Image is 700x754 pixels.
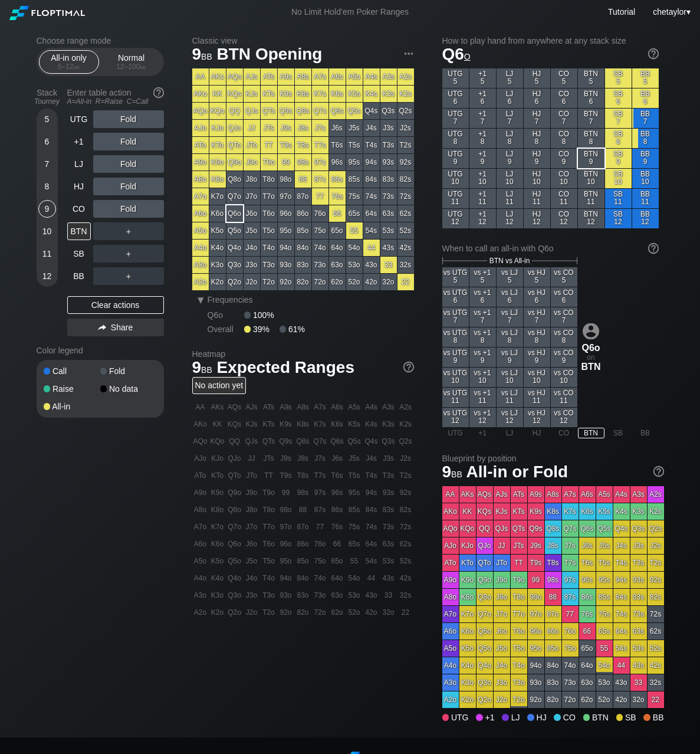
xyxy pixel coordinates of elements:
div: All-in [44,402,100,411]
div: 63s [380,205,397,222]
div: 76s [329,188,346,205]
div: 98s [295,154,311,171]
div: HJ 5 [524,68,550,88]
div: Q6o [226,205,243,222]
div: LJ 11 [497,189,523,208]
div: 9 [38,200,56,218]
div: T9s [278,137,294,153]
div: ＋ [93,245,164,263]
div: KTs [261,86,277,102]
img: Floptimal logo [9,6,85,20]
div: T4s [363,137,380,153]
div: BB 7 [632,109,659,128]
div: T6o [261,205,277,222]
div: 44 [363,240,380,256]
img: icon-avatar.b40e07d9.svg [583,323,599,339]
div: K5s [346,86,363,102]
div: Q2s [397,103,414,119]
div: Q5o [226,222,243,239]
div: SB 11 [605,189,632,208]
div: 54o [346,240,363,256]
div: Stack [32,83,63,110]
div: Q9s [278,103,294,119]
img: ellipsis.fd386fe8.svg [402,47,415,60]
div: HJ 12 [524,209,550,228]
img: share.864f2f62.svg [98,324,106,331]
div: Q4o [226,240,243,256]
div: CO 5 [551,68,577,88]
div: A2o [192,274,209,290]
div: +1 5 [469,68,496,88]
div: A7s [312,68,328,85]
div: 43s [380,240,397,256]
div: AQs [226,68,243,85]
div: BB 10 [632,169,659,188]
div: BTN 12 [578,209,604,228]
div: AJs [244,68,260,85]
div: BTN 9 [578,149,604,168]
div: 77 [312,188,328,205]
div: T2o [261,274,277,290]
div: 82s [397,171,414,188]
span: bb [74,63,80,71]
div: BB [67,267,91,285]
div: A4s [363,68,380,85]
div: K9s [278,86,294,102]
div: 98o [278,171,294,188]
div: 72o [312,274,328,290]
div: K8o [209,171,226,188]
div: ATo [192,137,209,153]
div: Q3s [380,103,397,119]
div: BB 5 [632,68,659,88]
div: 73o [312,257,328,273]
div: Enter table action [67,83,164,110]
div: K7o [209,188,226,205]
div: 52o [346,274,363,290]
div: 86s [329,171,346,188]
div: T2s [397,137,414,153]
div: KJo [209,120,226,136]
div: 76o [312,205,328,222]
div: BB 12 [632,209,659,228]
div: BTN 8 [578,129,604,148]
div: A3o [192,257,209,273]
div: Call [44,367,100,375]
div: UTG 12 [442,209,469,228]
div: Q8o [226,171,243,188]
h2: How to play hand from anywhere at any stack size [442,36,659,45]
div: BTN 10 [578,169,604,188]
div: +1 6 [469,88,496,108]
div: 64s [363,205,380,222]
div: K6o [209,205,226,222]
div: T8o [261,171,277,188]
div: CO 9 [551,149,577,168]
div: J5o [244,222,260,239]
div: CO 8 [551,129,577,148]
div: A8o [192,171,209,188]
div: All-in only [42,51,96,73]
div: Fold [93,200,164,218]
span: 9 [190,45,214,65]
div: LJ 6 [497,88,523,108]
div: A5s [346,68,363,85]
div: 84s [363,171,380,188]
div: +1 7 [469,109,496,128]
div: KK [209,86,226,102]
span: o [464,49,471,62]
div: 93o [278,257,294,273]
div: 86o [295,205,311,222]
span: bb [140,63,146,71]
div: 8 [38,178,56,195]
div: Normal [104,51,159,73]
div: K4o [209,240,226,256]
div: J7o [244,188,260,205]
div: HJ 11 [524,189,550,208]
div: LJ 9 [497,149,523,168]
div: +1 11 [469,189,496,208]
div: 73s [380,188,397,205]
div: vs HJ 5 [524,267,550,287]
div: +1 10 [469,169,496,188]
div: K7s [312,86,328,102]
div: QTs [261,103,277,119]
div: 75s [346,188,363,205]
